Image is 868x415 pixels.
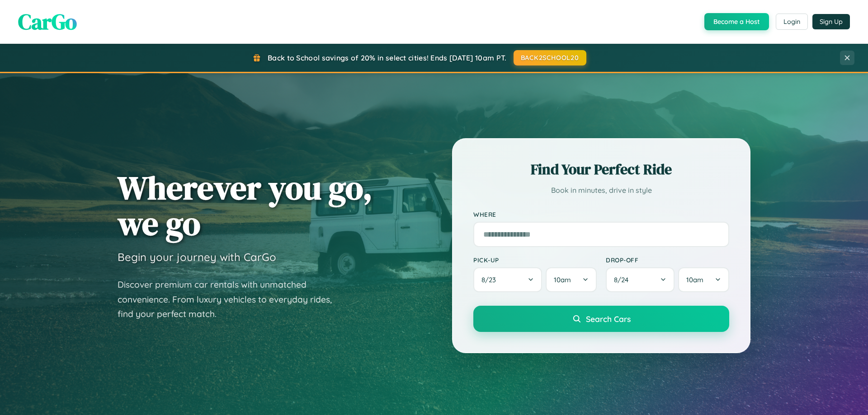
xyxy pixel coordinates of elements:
p: Discover premium car rentals with unmatched convenience. From luxury vehicles to everyday rides, ... [118,277,344,322]
span: CarGo [18,7,77,37]
button: 10am [678,267,729,292]
label: Pick-up [473,256,597,264]
button: 10am [546,267,597,292]
span: Search Cars [586,314,631,324]
label: Where [473,210,729,218]
h3: Begin your journey with CarGo [118,250,276,264]
button: Search Cars [473,306,729,332]
h2: Find Your Perfect Ride [473,159,729,179]
label: Drop-off [606,256,729,264]
span: 10am [686,275,703,284]
span: 8 / 24 [614,275,633,284]
span: 10am [554,275,571,284]
span: 8 / 23 [481,275,500,284]
button: Sign Up [812,14,850,29]
button: 8/23 [473,267,542,292]
button: Become a Host [704,13,769,30]
button: 8/24 [606,267,675,292]
p: Book in minutes, drive in style [473,184,729,197]
button: Login [776,14,808,30]
h1: Wherever you go, we go [118,170,373,241]
span: Back to School savings of 20% in select cities! Ends [DATE] 10am PT. [268,53,506,62]
button: BACK2SCHOOL20 [514,50,586,65]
